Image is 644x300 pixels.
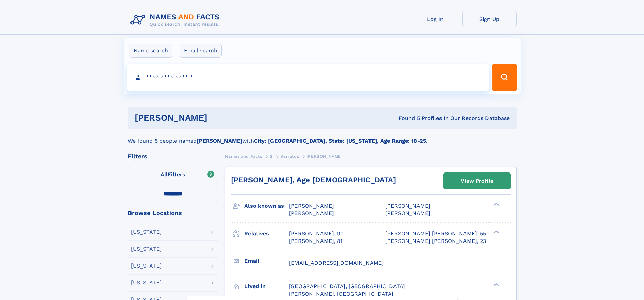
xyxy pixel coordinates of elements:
[289,210,334,216] span: [PERSON_NAME]
[244,281,289,292] h3: Lived in
[135,114,303,122] h1: [PERSON_NAME]
[289,260,384,266] span: [EMAIL_ADDRESS][DOMAIN_NAME]
[128,129,517,145] div: We found 5 people named with .
[289,230,344,237] a: [PERSON_NAME], 90
[270,154,273,159] span: S
[385,237,486,245] a: [PERSON_NAME] [PERSON_NAME], 23
[197,138,242,144] b: [PERSON_NAME]
[128,210,218,216] div: Browse Locations
[244,228,289,239] h3: Relatives
[289,291,393,297] span: [PERSON_NAME], [GEOGRAPHIC_DATA]
[408,11,462,27] a: Log In
[128,153,218,159] div: Filters
[492,282,500,287] div: ❯
[492,64,517,91] button: Search Button
[280,154,299,159] span: Serratos
[270,152,273,160] a: S
[131,229,162,235] div: [US_STATE]
[128,167,218,183] label: Filters
[303,115,510,122] div: Found 5 Profiles In Our Records Database
[128,11,225,29] img: Logo Names and Facts
[444,173,510,189] a: View Profile
[254,138,426,144] b: City: [GEOGRAPHIC_DATA], State: [US_STATE], Age Range: 18-25
[280,152,299,160] a: Serratos
[492,230,500,234] div: ❯
[161,171,168,178] span: All
[289,203,334,209] span: [PERSON_NAME]
[307,154,343,159] span: [PERSON_NAME]
[461,173,493,189] div: View Profile
[289,237,342,245] a: [PERSON_NAME], 81
[131,280,162,285] div: [US_STATE]
[462,11,517,27] a: Sign Up
[385,210,430,216] span: [PERSON_NAME]
[289,283,405,290] span: [GEOGRAPHIC_DATA], [GEOGRAPHIC_DATA]
[385,203,430,209] span: [PERSON_NAME]
[385,230,486,237] a: [PERSON_NAME] [PERSON_NAME], 55
[244,200,289,212] h3: Also known as
[180,44,222,58] label: Email search
[131,246,162,252] div: [US_STATE]
[131,263,162,269] div: [US_STATE]
[231,176,396,184] a: [PERSON_NAME], Age [DEMOGRAPHIC_DATA]
[492,202,500,207] div: ❯
[225,152,262,160] a: Names and Facts
[129,44,172,58] label: Name search
[127,64,489,91] input: search input
[244,255,289,267] h3: Email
